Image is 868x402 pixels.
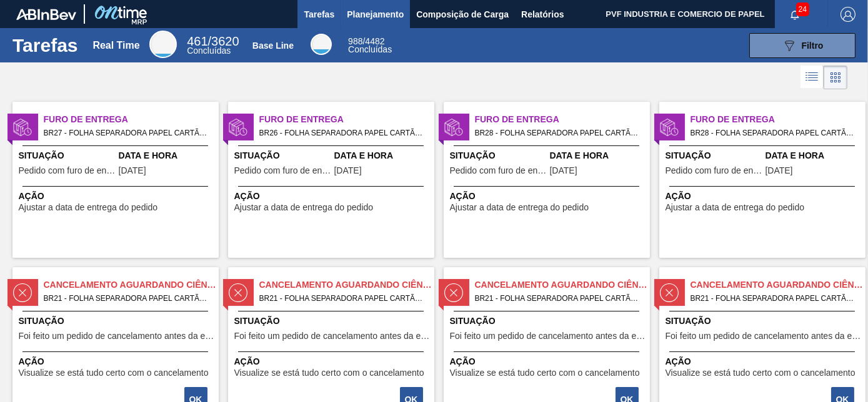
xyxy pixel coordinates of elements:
span: / 3620 [187,34,239,48]
button: Filtro [749,33,856,58]
span: Cancelamento aguardando ciência [691,278,866,292]
span: 461 [187,34,207,48]
span: Situação [450,149,547,162]
span: Ação [450,355,647,368]
img: status [13,283,32,302]
img: status [660,118,679,137]
span: Visualize se está tudo certo com o cancelamento [450,368,640,378]
img: status [13,118,32,137]
span: Foi feito um pedido de cancelamento antes da etapa de aguardando faturamento [19,331,216,341]
span: Ação [666,355,862,368]
div: Real Time [149,31,177,58]
span: Visualize se está tudo certo com o cancelamento [19,368,209,378]
div: Real Time [92,40,139,51]
span: Ajustar a data de entrega do pedido [234,203,374,212]
span: Pedido com furo de entrega [19,166,116,175]
span: Visualize se está tudo certo com o cancelamento [234,368,424,378]
span: Furo de Entrega [475,113,650,126]
span: Situação [19,149,116,162]
span: Cancelamento aguardando ciência [475,278,650,292]
span: 988 [348,36,362,46]
span: Filtro [802,41,824,51]
span: Ação [19,355,216,368]
span: Foi feito um pedido de cancelamento antes da etapa de aguardando faturamento [666,331,862,341]
span: BR28 - FOLHA SEPARADORA PAPEL CARTÃO Pedido - 1990882 [475,126,640,140]
div: Real Time [187,36,239,55]
span: Situação [666,149,762,162]
span: BR21 - FOLHA SEPARADORA PAPEL CARTÃO Pedido - 1873725 [691,292,856,305]
span: Planejamento [347,7,404,22]
div: Base Line [311,34,332,55]
span: Pedido com furo de entrega [450,166,547,175]
span: Situação [450,315,647,328]
img: Logout [841,7,856,22]
span: Relatórios [521,7,564,22]
img: status [229,118,247,137]
span: Situação [666,315,862,328]
span: BR27 - FOLHA SEPARADORA PAPEL CARTÃO Pedido - 1999659 [44,126,209,140]
span: Composição de Carga [416,7,509,22]
span: Data e Hora [334,149,431,162]
span: Furo de Entrega [44,113,219,126]
span: Ação [450,190,647,203]
h1: Tarefas [12,38,78,52]
span: 29/08/2025, [550,166,577,175]
span: Ação [19,190,216,203]
span: Ajustar a data de entrega do pedido [19,203,158,212]
div: Visão em Cards [824,66,847,89]
span: 29/08/2025, [334,166,362,175]
span: Ação [234,190,431,203]
span: Situação [234,149,331,162]
span: Pedido com furo de entrega [234,166,331,175]
img: status [444,283,463,302]
span: Concluídas [187,46,231,56]
span: Furo de Entrega [691,113,866,126]
span: Pedido com furo de entrega [666,166,762,175]
img: status [229,283,247,302]
span: Cancelamento aguardando ciência [44,278,219,292]
span: Ação [666,190,862,203]
span: 24 [796,2,809,16]
img: status [444,118,463,137]
span: Ajustar a data de entrega do pedido [450,203,589,212]
div: Visão em Lista [801,66,824,89]
span: Situação [19,315,216,328]
div: Base Line [348,37,392,54]
span: Foi feito um pedido de cancelamento antes da etapa de aguardando faturamento [234,331,431,341]
span: 28/08/2025, [766,166,793,175]
span: Furo de Entrega [259,113,434,126]
span: Foi feito um pedido de cancelamento antes da etapa de aguardando faturamento [450,331,647,341]
img: TNhmsLtSVTkK8tSr43FrP2fwEKptu5GPRR3wAAAABJRU5ErkJggg== [16,9,76,20]
span: Data e Hora [550,149,647,162]
span: / 4482 [348,36,384,46]
span: Visualize se está tudo certo com o cancelamento [666,368,856,378]
span: Concluídas [348,44,392,54]
span: BR21 - FOLHA SEPARADORA PAPEL CARTÃO Pedido - 1873710 [259,292,424,305]
span: Ação [234,355,431,368]
div: Base Line [252,41,294,51]
span: Ajustar a data de entrega do pedido [666,203,805,212]
img: status [660,283,679,302]
span: Tarefas [304,7,334,22]
button: Notificações [775,6,815,23]
span: 29/08/2025, [119,166,146,175]
span: BR21 - FOLHA SEPARADORA PAPEL CARTÃO Pedido - 1873716 [475,292,640,305]
span: BR28 - FOLHA SEPARADORA PAPEL CARTÃO Pedido - 1975298 [691,126,856,140]
span: Data e Hora [766,149,862,162]
span: Data e Hora [119,149,216,162]
span: BR21 - FOLHA SEPARADORA PAPEL CARTÃO Pedido - 1873707 [44,292,209,305]
span: Situação [234,315,431,328]
span: Cancelamento aguardando ciência [259,278,434,292]
span: BR26 - FOLHA SEPARADORA PAPEL CARTÃO Pedido - 2003374 [259,126,424,140]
